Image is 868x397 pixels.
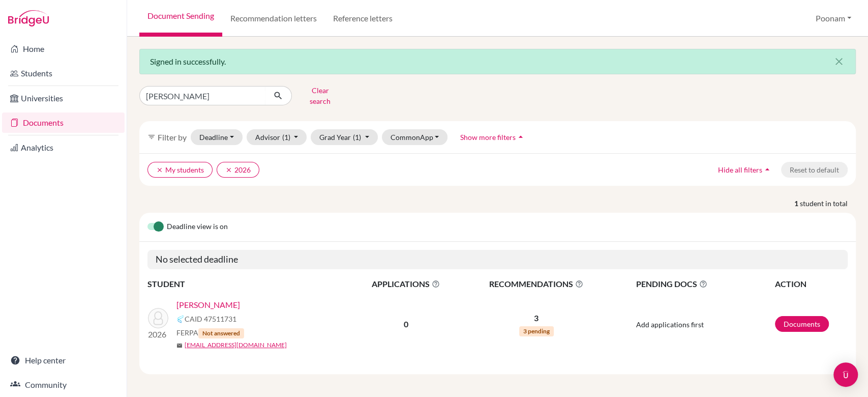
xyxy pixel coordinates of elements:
[198,328,244,338] span: Not answered
[709,162,781,178] button: Hide all filtersarrow_drop_up
[2,375,125,395] a: Community
[147,133,156,141] i: filter_list
[823,49,855,74] button: Close
[217,162,259,178] button: clear2026
[636,320,704,329] span: Add applications first
[461,278,611,290] span: RECOMMENDATIONS
[225,166,232,174] i: clear
[2,63,125,83] a: Students
[148,328,168,341] p: 2026
[147,162,213,178] button: clearMy students
[351,278,460,290] span: APPLICATIONS
[176,315,185,323] img: Common App logo
[382,129,448,145] button: CommonApp
[718,165,762,174] span: Hide all filters
[176,327,244,338] span: FERPA
[156,166,163,174] i: clear
[516,132,526,142] i: arrow_drop_up
[282,133,290,141] span: (1)
[404,319,408,329] b: 0
[833,362,858,387] div: Open Intercom Messenger
[762,164,772,175] i: arrow_drop_up
[167,221,228,233] span: Deadline view is on
[8,10,49,26] img: Bridge-U
[461,312,611,324] p: 3
[311,129,378,145] button: Grad Year(1)
[2,39,125,59] a: Home
[452,129,534,145] button: Show more filtersarrow_drop_up
[147,277,351,291] th: STUDENT
[774,277,848,291] th: ACTION
[185,314,236,324] span: CAID 47511731
[147,250,848,269] h5: No selected deadline
[833,55,845,68] i: close
[185,341,287,350] a: [EMAIL_ADDRESS][DOMAIN_NAME]
[139,49,856,74] div: Signed in successfully.
[2,137,125,158] a: Analytics
[247,129,307,145] button: Advisor(1)
[460,133,516,141] span: Show more filters
[353,133,361,141] span: (1)
[158,132,187,142] span: Filter by
[2,88,125,108] a: Universities
[781,162,848,178] button: Reset to default
[292,82,348,109] button: Clear search
[2,350,125,371] a: Help center
[176,299,240,311] a: [PERSON_NAME]
[139,86,265,105] input: Find student by name...
[811,9,856,28] button: Poonam
[176,343,183,349] span: mail
[191,129,243,145] button: Deadline
[2,112,125,133] a: Documents
[775,316,829,332] a: Documents
[636,278,774,290] span: PENDING DOCS
[800,198,856,209] span: student in total
[794,198,800,209] strong: 1
[519,326,554,336] span: 3 pending
[148,308,168,328] img: Gore, Sanjana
